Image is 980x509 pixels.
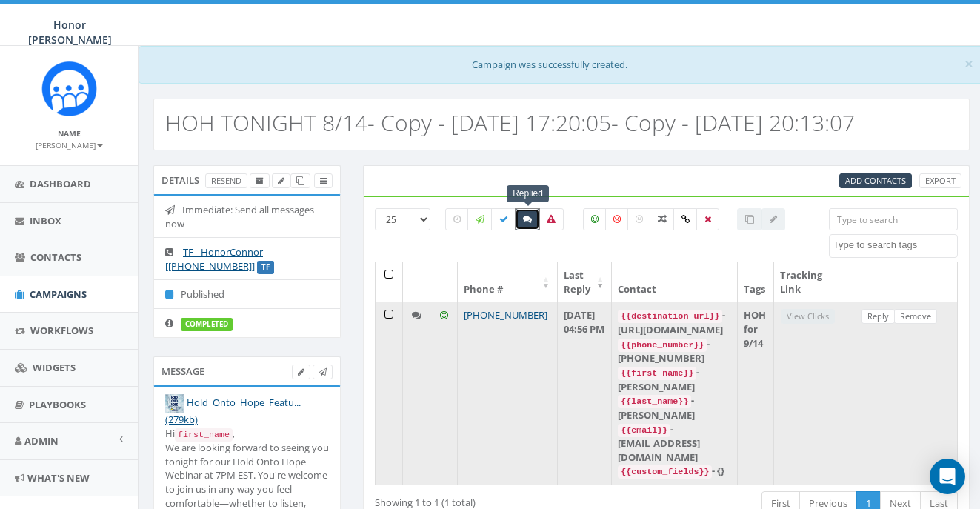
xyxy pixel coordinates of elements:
[738,302,774,485] td: HOH for 9/14
[27,471,90,485] span: What's New
[257,261,274,274] label: TF
[30,324,93,337] span: Workflows
[605,208,629,230] label: Negative
[618,465,712,479] code: {{custom_fields}}
[618,464,731,479] div: - {}
[738,262,774,302] th: Tags
[30,177,91,190] span: Dashboard
[175,428,233,442] code: first_name
[458,262,558,302] th: Phone #: activate to sort column ascending
[696,208,719,230] label: Removed
[964,56,973,72] button: Close
[298,366,304,377] span: Edit Campaign Body
[165,110,855,135] h2: HOH TONIGHT 8/14- Copy - [DATE] 17:20:05- Copy - [DATE] 20:13:07
[319,366,327,377] span: Send Test Message
[618,393,731,422] div: - [PERSON_NAME]
[618,308,731,336] div: - [URL][DOMAIN_NAME]
[154,196,340,238] li: Immediate: Send all messages now
[445,208,469,230] label: Pending
[558,302,612,485] td: [DATE] 04:56 PM
[30,214,61,227] span: Inbox
[618,339,707,352] code: {{phone_number}}
[627,208,651,230] label: Neutral
[165,205,182,215] i: Immediate: Send all messages now
[29,398,86,411] span: Playbooks
[618,310,722,323] code: {{destination_url}}
[618,395,691,408] code: {{last_name}}
[774,262,841,302] th: Tracking Link
[618,422,731,465] div: - [EMAIL_ADDRESS][DOMAIN_NAME]
[583,208,607,230] label: Positive
[558,262,612,302] th: Last Reply: activate to sort column ascending
[36,138,103,151] a: [PERSON_NAME]
[36,140,103,150] small: [PERSON_NAME]
[467,208,493,230] label: Sending
[833,239,957,252] textarea: Search
[930,459,965,494] div: Open Intercom Messenger
[612,262,738,302] th: Contact
[165,245,263,273] a: TF - HonorConnor [[PHONE_NUMBER]]
[205,173,247,189] a: Resend
[296,175,304,186] span: Clone Campaign
[154,279,340,309] li: Published
[153,165,341,195] div: Details
[33,361,76,374] span: Widgets
[845,175,906,186] span: CSV files only
[153,356,341,386] div: Message
[618,365,731,393] div: - [PERSON_NAME]
[845,175,906,186] span: Add Contacts
[165,396,301,426] a: Hold_Onto_Hope_Featu... (279kb)
[839,173,912,189] a: Add Contacts
[650,208,675,230] label: Mixed
[919,173,961,189] a: Export
[24,434,59,448] span: Admin
[30,287,87,301] span: Campaigns
[41,61,97,116] img: Rally_Corp_Icon_1.png
[964,53,973,74] span: ×
[507,185,549,202] div: Replied
[673,208,698,230] label: Link Clicked
[165,290,181,299] i: Published
[829,208,958,230] input: Type to search
[618,337,731,365] div: - [PHONE_NUMBER]
[181,318,233,331] label: completed
[861,309,895,325] a: Reply
[28,18,112,47] span: Honor [PERSON_NAME]
[320,175,327,186] span: View Campaign Delivery Statistics
[30,250,81,264] span: Contacts
[618,367,696,380] code: {{first_name}}
[58,128,81,139] small: Name
[464,308,547,322] a: [PHONE_NUMBER]
[618,424,670,437] code: {{email}}
[894,309,937,325] a: Remove
[256,175,264,186] span: Archive Campaign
